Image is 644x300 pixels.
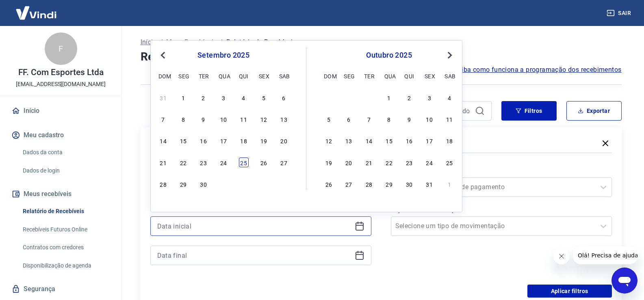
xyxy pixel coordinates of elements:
div: Choose quinta-feira, 2 de outubro de 2025 [239,179,249,189]
div: Choose segunda-feira, 20 de outubro de 2025 [344,158,353,167]
div: Choose segunda-feira, 27 de outubro de 2025 [344,179,353,189]
button: Next Month [445,50,455,60]
div: Choose sábado, 6 de setembro de 2025 [279,93,289,102]
div: qui [404,71,414,81]
button: Previous Month [158,50,168,60]
a: Relatório de Recebíveis [20,203,112,220]
a: Dados da conta [20,144,112,161]
button: Exportar [566,101,622,121]
div: Choose quarta-feira, 1 de outubro de 2025 [219,179,228,189]
div: outubro 2025 [323,50,455,60]
iframe: Fechar mensagem [553,248,570,264]
div: Choose quarta-feira, 3 de setembro de 2025 [219,93,228,102]
div: Choose segunda-feira, 22 de setembro de 2025 [178,158,188,167]
p: [EMAIL_ADDRESS][DOMAIN_NAME] [16,80,106,88]
div: Choose domingo, 26 de outubro de 2025 [324,179,334,189]
button: Meus recebíveis [10,185,112,203]
iframe: Mensagem da empresa [573,246,637,264]
div: Choose sexta-feira, 3 de outubro de 2025 [425,93,434,102]
label: Tipo de Movimentação [392,205,610,215]
div: Choose sexta-feira, 24 de outubro de 2025 [425,158,434,167]
div: seg [178,71,188,81]
div: Choose segunda-feira, 8 de setembro de 2025 [178,114,188,124]
div: Choose sábado, 20 de setembro de 2025 [279,136,289,145]
button: Sair [605,6,634,21]
div: Choose sexta-feira, 31 de outubro de 2025 [425,179,434,189]
h4: Relatório de Recebíveis [141,49,622,65]
div: setembro 2025 [157,50,290,60]
div: Choose sábado, 18 de outubro de 2025 [445,136,454,145]
div: Choose sexta-feira, 17 de outubro de 2025 [425,136,434,145]
div: Choose sábado, 27 de setembro de 2025 [279,158,289,167]
div: Choose sexta-feira, 12 de setembro de 2025 [259,114,269,124]
div: Choose quinta-feira, 4 de setembro de 2025 [239,93,249,102]
div: Choose terça-feira, 30 de setembro de 2025 [199,179,208,189]
a: Recebíveis Futuros Online [20,221,112,238]
div: Choose quinta-feira, 30 de outubro de 2025 [404,179,414,189]
div: Choose terça-feira, 30 de setembro de 2025 [364,93,374,102]
label: Forma de Pagamento [392,166,610,176]
div: Choose terça-feira, 16 de setembro de 2025 [199,136,208,145]
a: Saiba como funciona a programação dos recebimentos [454,65,622,75]
div: Choose domingo, 12 de outubro de 2025 [324,136,334,145]
div: Choose quinta-feira, 2 de outubro de 2025 [404,93,414,102]
div: Choose terça-feira, 9 de setembro de 2025 [199,114,208,124]
div: Choose quarta-feira, 10 de setembro de 2025 [219,114,228,124]
div: month 2025-10 [323,91,455,190]
div: Choose domingo, 5 de outubro de 2025 [324,114,334,124]
div: sex [259,71,269,81]
div: Choose sábado, 4 de outubro de 2025 [445,93,454,102]
div: Choose segunda-feira, 29 de setembro de 2025 [344,93,353,102]
div: qua [219,71,228,81]
div: Choose quarta-feira, 8 de outubro de 2025 [384,114,394,124]
div: Choose terça-feira, 2 de setembro de 2025 [199,93,208,102]
span: Olá! Precisa de ajuda? [5,6,68,12]
div: Choose terça-feira, 21 de outubro de 2025 [364,158,374,167]
div: Choose quarta-feira, 24 de setembro de 2025 [219,158,228,167]
div: F [45,32,77,65]
div: Choose sexta-feira, 10 de outubro de 2025 [425,114,434,124]
div: Choose terça-feira, 23 de setembro de 2025 [199,158,208,167]
div: sex [425,71,434,81]
div: Choose domingo, 31 de agosto de 2025 [158,93,168,102]
input: Data inicial [157,220,351,232]
div: ter [364,71,374,81]
div: Choose sexta-feira, 26 de setembro de 2025 [259,158,269,167]
div: Choose quinta-feira, 16 de outubro de 2025 [404,136,414,145]
div: Choose quarta-feira, 1 de outubro de 2025 [384,93,394,102]
div: Choose sábado, 4 de outubro de 2025 [279,179,289,189]
div: Choose domingo, 7 de setembro de 2025 [158,114,168,124]
div: Choose terça-feira, 14 de outubro de 2025 [364,136,374,145]
div: Choose sábado, 11 de outubro de 2025 [445,114,454,124]
div: Choose segunda-feira, 1 de setembro de 2025 [178,93,188,102]
div: Choose quarta-feira, 17 de setembro de 2025 [219,136,228,145]
a: Contratos com credores [20,239,112,256]
div: dom [324,71,334,81]
div: Choose sexta-feira, 3 de outubro de 2025 [259,179,269,189]
p: / [220,37,223,47]
iframe: Botão para abrir a janela de mensagens [611,268,637,294]
div: seg [344,71,353,81]
a: Meus Recebíveis [166,37,217,47]
div: Choose quinta-feira, 9 de outubro de 2025 [404,114,414,124]
div: Choose domingo, 19 de outubro de 2025 [324,158,334,167]
div: Choose sábado, 13 de setembro de 2025 [279,114,289,124]
div: Choose domingo, 28 de setembro de 2025 [324,93,334,102]
div: dom [158,71,168,81]
a: Início [141,37,157,47]
p: / [160,37,163,47]
div: Choose domingo, 21 de setembro de 2025 [158,158,168,167]
div: Choose quinta-feira, 25 de setembro de 2025 [239,158,249,167]
div: sab [279,71,289,81]
div: Choose sexta-feira, 19 de setembro de 2025 [259,136,269,145]
div: month 2025-09 [157,91,290,190]
div: Choose terça-feira, 7 de outubro de 2025 [364,114,374,124]
div: Choose segunda-feira, 13 de outubro de 2025 [344,136,353,145]
div: Choose segunda-feira, 15 de setembro de 2025 [178,136,188,145]
p: Relatório de Recebíveis [226,37,296,47]
a: Dados de login [20,162,112,179]
div: Choose segunda-feira, 29 de setembro de 2025 [178,179,188,189]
